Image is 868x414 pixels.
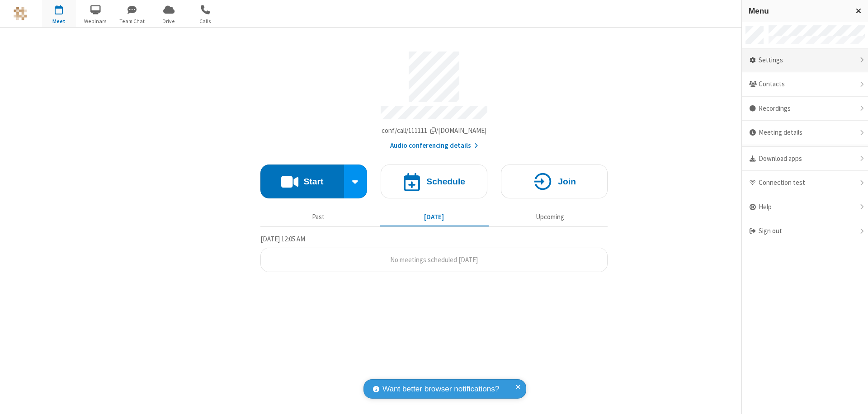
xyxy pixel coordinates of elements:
[742,48,868,73] div: Settings
[344,165,368,198] div: Start conference options
[382,126,487,136] button: Copy my meeting room linkCopy my meeting room link
[558,177,576,186] h4: Join
[260,235,305,243] span: [DATE] 12:05 AM
[380,208,489,226] button: [DATE]
[260,234,608,273] section: Today's Meetings
[742,219,868,243] div: Sign out
[495,208,604,226] button: Upcoming
[426,177,465,186] h4: Schedule
[115,17,149,25] span: Team Chat
[742,97,868,121] div: Recordings
[79,17,113,25] span: Webinars
[390,141,478,151] button: Audio conferencing details
[381,165,487,198] button: Schedule
[742,121,868,145] div: Meeting details
[189,17,222,25] span: Calls
[390,255,478,264] span: No meetings scheduled [DATE]
[152,17,186,25] span: Drive
[14,7,27,20] img: QA Selenium DO NOT DELETE OR CHANGE
[382,126,487,135] span: Copy my meeting room link
[303,177,323,186] h4: Start
[382,383,499,395] span: Want better browser notifications?
[742,147,868,171] div: Download apps
[42,17,76,25] span: Meet
[501,165,608,198] button: Join
[260,45,608,151] section: Account details
[260,165,344,198] button: Start
[264,208,373,226] button: Past
[742,171,868,195] div: Connection test
[749,7,848,15] h3: Menu
[742,195,868,220] div: Help
[742,72,868,97] div: Contacts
